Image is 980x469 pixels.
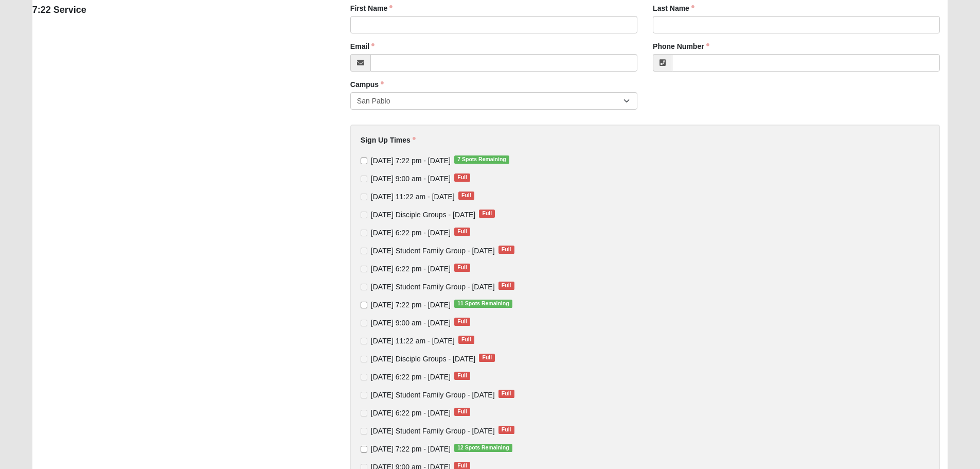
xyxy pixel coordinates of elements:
[371,247,495,255] span: [DATE] Student Family Group - [DATE]
[371,265,451,273] span: [DATE] 6:22 pm - [DATE]
[371,337,455,345] span: [DATE] 11:22 am - [DATE]
[479,354,495,362] span: Full
[361,338,367,344] input: [DATE] 11:22 am - [DATE]Full
[350,3,393,13] label: First Name
[371,445,451,453] span: [DATE] 7:22 pm - [DATE]
[653,3,694,13] label: Last Name
[454,173,470,182] span: Full
[498,282,514,290] span: Full
[361,158,367,164] input: [DATE] 7:22 pm - [DATE]7 Spots Remaining
[458,192,474,200] span: Full
[361,446,367,453] input: [DATE] 7:22 pm - [DATE]12 Spots Remaining
[454,300,512,308] span: 11 Spots Remaining
[361,410,367,416] input: [DATE] 6:22 pm - [DATE]Full
[361,302,367,308] input: [DATE] 7:22 pm - [DATE]11 Spots Remaining
[361,356,367,362] input: [DATE] Disciple Groups - [DATE]Full
[361,266,367,272] input: [DATE] 6:22 pm - [DATE]Full
[361,248,367,254] input: [DATE] Student Family Group - [DATE]Full
[454,408,470,416] span: Full
[371,301,451,309] span: [DATE] 7:22 pm - [DATE]
[454,318,470,326] span: Full
[371,229,451,237] span: [DATE] 6:22 pm - [DATE]
[371,319,451,327] span: [DATE] 9:00 am - [DATE]
[361,374,367,380] input: [DATE] 6:22 pm - [DATE]Full
[498,246,514,254] span: Full
[361,194,367,200] input: [DATE] 11:22 am - [DATE]Full
[454,444,512,452] span: 12 Spots Remaining
[371,283,495,291] span: [DATE] Student Family Group - [DATE]
[361,320,367,326] input: [DATE] 9:00 am - [DATE]Full
[361,284,367,290] input: [DATE] Student Family Group - [DATE]Full
[361,135,416,145] label: Sign Up Times
[371,391,495,399] span: [DATE] Student Family Group - [DATE]
[653,41,709,51] label: Phone Number
[454,264,470,272] span: Full
[371,373,451,381] span: [DATE] 6:22 pm - [DATE]
[479,210,495,218] span: Full
[371,427,495,435] span: [DATE] Student Family Group - [DATE]
[350,41,375,51] label: Email
[371,211,475,219] span: [DATE] Disciple Groups - [DATE]
[498,426,514,434] span: Full
[371,193,455,201] span: [DATE] 11:22 am - [DATE]
[454,228,470,236] span: Full
[454,155,509,164] span: 7 Spots Remaining
[371,175,451,183] span: [DATE] 9:00 am - [DATE]
[361,230,367,236] input: [DATE] 6:22 pm - [DATE]Full
[32,5,86,15] strong: 7:22 Service
[350,79,384,90] label: Campus
[371,355,475,363] span: [DATE] Disciple Groups - [DATE]
[498,390,514,398] span: Full
[454,372,470,380] span: Full
[371,409,451,417] span: [DATE] 6:22 pm - [DATE]
[458,336,474,344] span: Full
[371,157,451,165] span: [DATE] 7:22 pm - [DATE]
[361,176,367,182] input: [DATE] 9:00 am - [DATE]Full
[361,428,367,435] input: [DATE] Student Family Group - [DATE]Full
[361,212,367,218] input: [DATE] Disciple Groups - [DATE]Full
[361,392,367,398] input: [DATE] Student Family Group - [DATE]Full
